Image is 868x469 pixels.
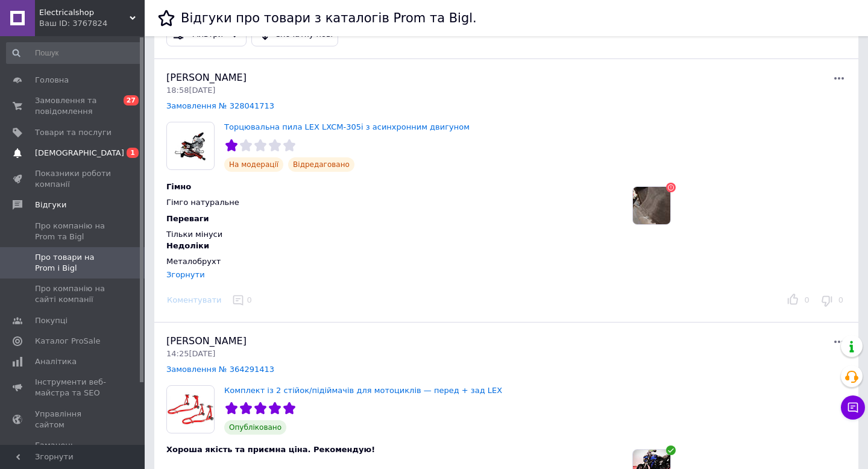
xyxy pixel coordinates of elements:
[166,72,247,83] span: [PERSON_NAME]
[35,148,124,159] span: [DEMOGRAPHIC_DATA]
[224,386,502,395] a: Комплект із 2 стійок/підіймачів для мотоциклів — перед + зад LEX
[167,122,214,169] img: Торцювальна пила LEX LXCM-305i з асинхронним двигуном
[35,200,66,210] span: Відгуки
[166,101,274,110] a: Замовлення № 328041713
[167,386,214,433] img: Комплект із 2 стійок/підіймачів для мотоциклів — перед + зад LEX
[35,409,112,430] span: Управління сайтом
[6,42,142,64] input: Пошук
[35,336,100,347] span: Каталог ProSale
[181,11,477,25] h1: Відгуки про товари з каталогів Prom та Bigl.
[166,256,613,267] div: Металобрухт
[166,182,191,191] span: Гімно
[35,356,77,367] span: Аналітика
[35,440,112,462] span: Гаманець компанії
[224,157,283,172] span: На модерації
[166,241,209,250] span: Недоліки
[841,395,865,420] button: Чат з покупцем
[39,7,130,18] span: Electricalshop
[35,221,112,242] span: Про компанію на Prom та Bigl
[35,252,112,274] span: Про товари на Prom і Bigl
[166,270,205,279] div: Згорнути
[35,127,112,138] span: Товари та послуги
[166,229,613,240] div: Тільки мінуси
[127,148,139,158] span: 1
[224,420,286,435] span: Опубліковано
[124,95,139,105] span: 27
[288,157,354,172] span: Відредаговано
[166,198,239,207] span: Гімго натуральне
[166,365,274,374] a: Замовлення № 364291413
[224,122,470,131] a: Торцювальна пила LEX LXCM-305i з асинхронним двигуном
[166,445,375,454] span: Хороша якість та приємна ціна. Рекомендую!
[35,75,69,86] span: Головна
[35,168,112,190] span: Показники роботи компанії
[39,18,145,29] div: Ваш ID: 3767824
[166,86,215,95] span: 18:58[DATE]
[35,283,112,305] span: Про компанію на сайті компанії
[166,349,215,358] span: 14:25[DATE]
[35,95,112,117] span: Замовлення та повідомлення
[35,377,112,398] span: Інструменти веб-майстра та SEO
[35,315,68,326] span: Покупці
[166,214,209,223] span: Переваги
[166,335,247,347] span: [PERSON_NAME]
